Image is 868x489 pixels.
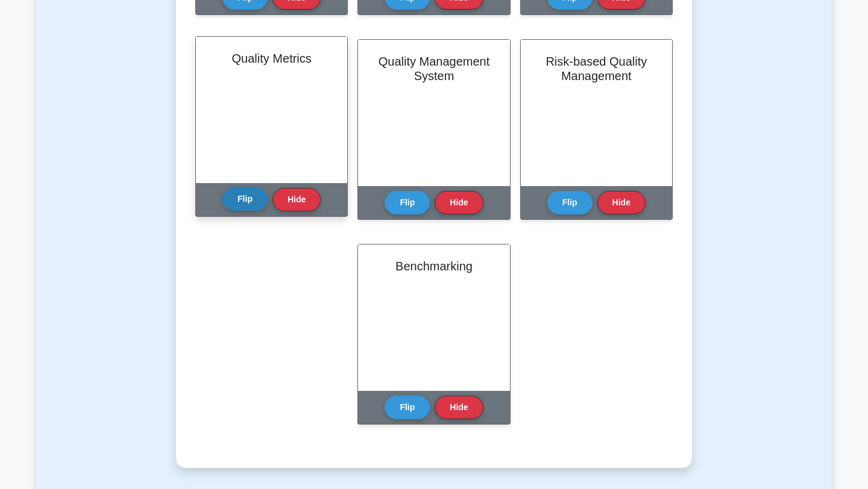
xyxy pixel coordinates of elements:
button: Flip [385,396,430,419]
button: Hide [435,396,483,419]
h2: Quality Metrics [210,51,333,66]
button: Flip [547,191,593,214]
h2: Quality Management System [373,54,495,83]
h2: Benchmarking [373,259,495,273]
h2: Risk-based Quality Management [535,54,658,83]
button: Hide [597,191,646,214]
button: Hide [272,188,321,211]
button: Flip [385,191,430,214]
button: Hide [435,191,483,214]
button: Flip [222,187,268,211]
